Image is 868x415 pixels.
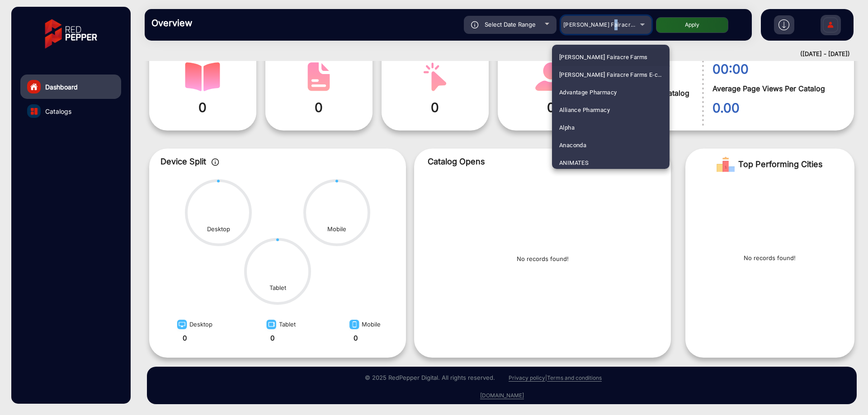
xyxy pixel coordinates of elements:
span: [PERSON_NAME] Fairacre Farms [559,48,647,66]
span: ANIMATES [559,154,589,172]
span: Advantage Pharmacy [559,84,617,101]
span: Alpha [559,119,575,136]
span: Anaconda [559,136,586,154]
span: [PERSON_NAME] Fairacre Farms E-commerce [559,66,662,84]
span: Alliance Pharmacy [559,101,610,119]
